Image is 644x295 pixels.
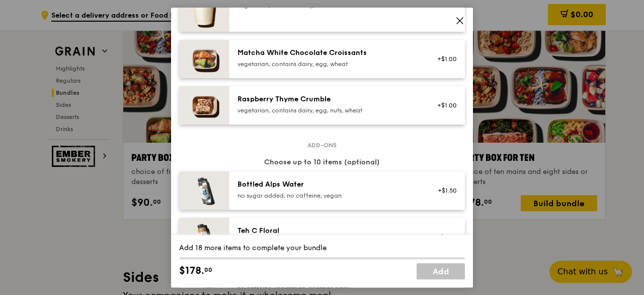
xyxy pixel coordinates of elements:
div: Bottled Alps Water [237,180,418,190]
span: 00 [204,266,212,274]
div: no sugar added, no caffeine, vegan [237,192,418,200]
span: $178. [179,263,204,278]
div: Matcha White Chocolate Croissants [237,48,418,58]
div: +$5.50 [430,233,457,241]
div: +$1.00 [430,101,457,109]
span: Add-ons [303,141,341,149]
div: +$1.50 [430,187,457,195]
div: +$1.00 [430,55,457,63]
div: Teh C Floral [237,226,418,236]
img: daily_normal_Matcha_White_Chocolate_Croissants-HORZ.jpg [179,40,229,78]
div: Choose up to 10 items (optional) [179,157,465,167]
div: Add 18 more items to complete your bundle [179,243,465,253]
div: Raspberry Thyme Crumble [237,94,418,104]
img: daily_normal_Raspberry_Thyme_Crumble__Horizontal_.jpg [179,86,229,125]
div: vegetarian, contains dairy, egg, wheat [237,60,418,68]
a: Add [417,263,465,279]
div: vegetarian, contains dairy, egg, nuts, wheat [237,106,418,114]
img: daily_normal_HORZ-teh-c-floral.jpg [179,218,229,256]
img: daily_normal_HORZ-bottled-alps-water.jpg [179,171,229,210]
